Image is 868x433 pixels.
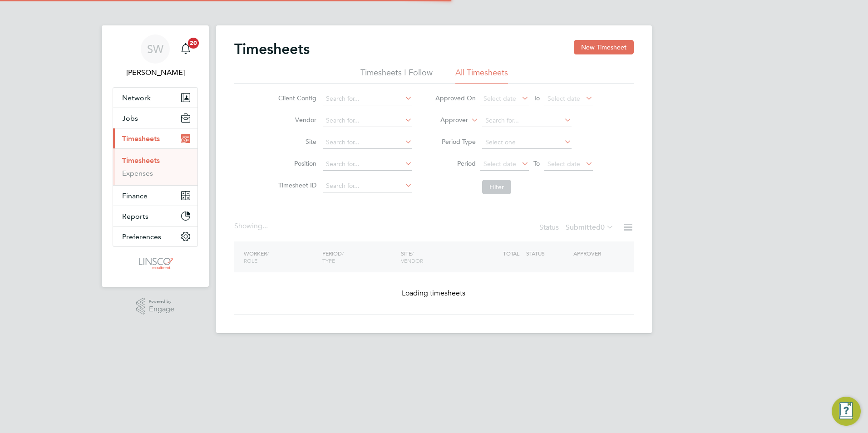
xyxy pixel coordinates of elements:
label: Approver [427,116,468,125]
a: Powered byEngage [136,298,175,315]
span: To [531,157,542,169]
a: Timesheets [122,156,160,165]
input: Search for... [323,93,412,105]
button: Timesheets [113,128,197,148]
span: Select date [483,94,516,103]
a: SW[PERSON_NAME] [113,34,198,78]
button: Reports [113,206,197,226]
span: To [531,92,542,104]
span: Engage [149,305,174,313]
span: Shaun White [113,67,198,78]
label: Position [276,159,316,167]
li: All Timesheets [455,67,508,84]
button: Finance [113,186,197,206]
label: Approved On [435,94,476,102]
label: Site [276,138,316,146]
span: 20 [188,38,199,49]
button: Engage Resource Center [832,397,861,426]
li: Timesheets I Follow [360,67,433,84]
h2: Timesheets [234,40,310,58]
a: Go to home page [113,256,198,271]
input: Search for... [482,114,572,127]
div: Showing [234,221,270,231]
div: Timesheets [113,148,197,185]
input: Select one [482,136,572,149]
button: Filter [482,180,511,194]
span: Timesheets [122,134,160,143]
label: Submitted [566,223,614,232]
span: Network [122,93,151,102]
a: Expenses [122,169,153,177]
button: Network [113,88,197,108]
span: SW [147,43,163,55]
button: New Timesheet [574,40,634,54]
div: Status [539,221,616,234]
label: Timesheet ID [276,181,316,189]
input: Search for... [323,180,412,192]
img: linsco-logo-retina.png [136,256,174,271]
input: Search for... [323,158,412,171]
nav: Main navigation [102,25,209,287]
label: Period Type [435,138,476,146]
label: Vendor [276,116,316,124]
a: 20 [177,34,195,64]
span: 0 [601,223,605,232]
span: Select date [483,160,516,168]
button: Preferences [113,226,197,246]
span: Select date [547,160,580,168]
input: Search for... [323,114,412,127]
span: Preferences [122,232,161,241]
input: Search for... [323,136,412,149]
span: Jobs [122,114,138,123]
span: Finance [122,192,148,200]
label: Client Config [276,94,316,102]
span: Powered by [149,298,174,305]
label: Period [435,159,476,167]
span: Select date [547,94,580,103]
span: Reports [122,212,148,221]
span: ... [262,221,268,231]
button: Jobs [113,108,197,128]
